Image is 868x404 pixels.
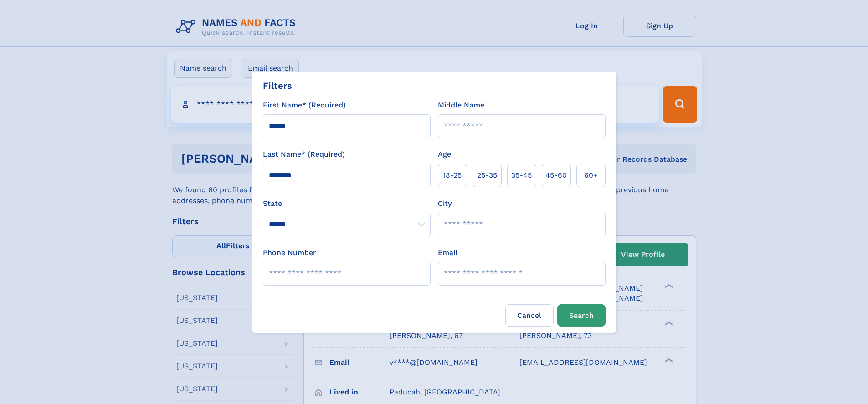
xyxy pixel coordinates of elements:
label: Email [438,247,457,258]
button: Search [557,304,606,327]
label: Cancel [505,304,554,327]
span: 25‑35 [477,170,497,181]
label: State [263,198,431,209]
span: 60+ [584,170,598,181]
label: Phone Number [263,247,316,258]
label: First Name* (Required) [263,100,346,111]
span: 18‑25 [443,170,462,181]
label: Middle Name [438,100,484,111]
label: Age [438,149,451,160]
label: City [438,198,452,209]
label: Last Name* (Required) [263,149,345,160]
span: 35‑45 [511,170,532,181]
span: 45‑60 [545,170,567,181]
div: Filters [263,79,292,92]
